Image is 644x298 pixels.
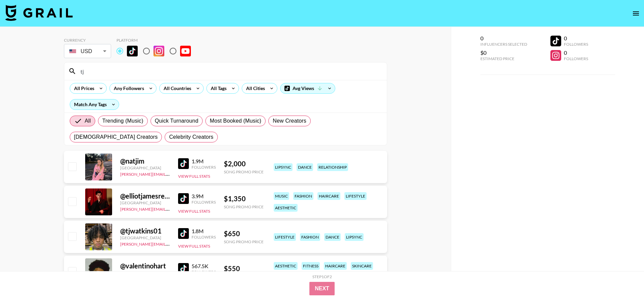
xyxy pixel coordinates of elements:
div: lipsync [274,163,293,171]
span: Most Booked (Music) [210,117,261,125]
div: lifestyle [274,233,296,241]
div: $ 550 [224,264,264,273]
div: @ tjwatkins01 [120,227,170,235]
div: dance [297,163,313,171]
button: open drawer [629,7,643,20]
div: All Tags [207,83,228,93]
div: relationship [317,163,348,171]
div: fashion [293,192,313,200]
div: $0 [480,49,527,56]
div: Followers [564,42,588,47]
div: [GEOGRAPHIC_DATA] [120,235,170,240]
div: music [274,192,289,200]
div: Song Promo Price [224,169,264,174]
button: View Full Stats [178,209,210,214]
div: 3.9M [192,193,216,200]
div: All Countries [160,83,193,93]
div: Followers [192,235,216,240]
a: [PERSON_NAME][EMAIL_ADDRESS][DOMAIN_NAME] [120,205,220,212]
div: fashion [300,233,320,241]
span: Trending (Music) [102,117,143,125]
div: dance [324,233,341,241]
span: New Creators [273,117,306,125]
button: View Full Stats [178,244,210,249]
img: TikTok [127,46,138,56]
div: All Prices [70,83,96,93]
button: Next [309,282,335,295]
img: TikTok [178,158,189,169]
div: Followers [564,56,588,61]
div: Any Followers [110,83,145,93]
div: Match Any Tags [70,99,119,110]
div: Platform [116,38,196,43]
div: USD [65,45,110,57]
div: All Cities [242,83,266,93]
div: 567.5K [192,263,216,269]
div: 1.8M [192,228,216,235]
span: [DEMOGRAPHIC_DATA] Creators [74,133,158,141]
div: 1.9M [192,158,216,165]
span: All [85,117,91,125]
div: @ valentinohart [120,262,170,270]
img: Instagram [154,46,164,56]
div: haircare [317,192,340,200]
div: [GEOGRAPHIC_DATA] [120,270,170,275]
a: [PERSON_NAME][EMAIL_ADDRESS][DOMAIN_NAME] [120,170,220,177]
div: [GEOGRAPHIC_DATA] [120,200,170,205]
img: TikTok [178,193,189,204]
img: TikTok [178,263,189,274]
span: Celebrity Creators [169,133,213,141]
div: $ 1,350 [224,195,264,203]
button: View Full Stats [178,174,210,179]
div: @ elliotjamesreay [120,192,170,200]
a: [PERSON_NAME][EMAIL_ADDRESS][DOMAIN_NAME] [120,240,220,247]
div: aesthetic [274,204,298,212]
span: Quick Turnaround [155,117,199,125]
div: Followers [192,200,216,205]
div: [GEOGRAPHIC_DATA] [120,165,170,170]
div: skincare [351,262,373,270]
div: 0 [480,35,527,42]
iframe: Drift Widget Chat Controller [610,264,636,290]
div: 0 [564,35,588,42]
div: $ 650 [224,229,264,238]
div: Followers [192,269,216,274]
div: Influencers Selected [480,42,527,47]
div: fitness [302,262,320,270]
div: lipsync [345,233,364,241]
div: haircare [324,262,347,270]
div: aesthetic [274,262,298,270]
div: lifestyle [344,192,367,200]
div: Song Promo Price [224,204,264,209]
div: Currency [64,38,111,43]
img: YouTube [180,46,191,56]
div: @ natjim [120,157,170,165]
div: 0 [564,49,588,56]
div: Followers [192,165,216,170]
input: Search by User Name [76,66,383,77]
div: Step 1 of 2 [312,274,332,279]
div: Estimated Price [480,56,527,61]
div: Song Promo Price [224,239,264,244]
div: $ 2,000 [224,160,264,168]
img: Grail Talent [5,5,73,21]
img: TikTok [178,228,189,239]
div: Avg Views [280,83,335,93]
